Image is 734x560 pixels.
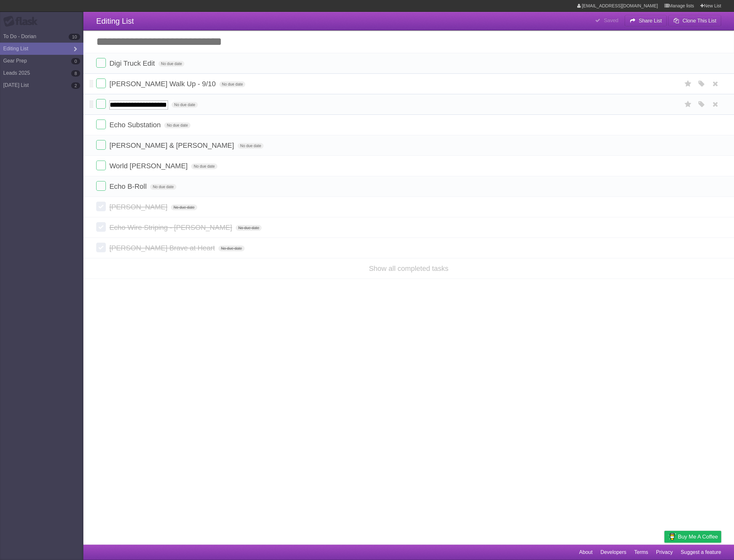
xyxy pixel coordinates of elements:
[96,222,106,232] label: Done
[668,15,721,27] button: Clone This List
[109,203,169,211] span: [PERSON_NAME]
[109,244,216,252] span: [PERSON_NAME] Brave at Heart
[96,140,106,150] label: Done
[664,531,721,543] a: Buy me a coffee
[71,58,80,64] b: 0
[96,58,106,68] label: Done
[109,80,217,88] span: [PERSON_NAME] Walk Up - 9/10
[109,59,156,67] span: Digi Truck Edit
[96,120,106,129] label: Done
[71,82,80,89] b: 2
[171,205,197,210] span: No due date
[109,141,236,149] span: [PERSON_NAME] & [PERSON_NAME]
[150,184,176,190] span: No due date
[678,531,718,542] span: Buy me a coffee
[191,163,217,169] span: No due date
[682,99,694,110] label: Star task
[96,181,106,191] label: Done
[158,61,184,67] span: No due date
[238,143,264,149] span: No due date
[96,161,106,170] label: Done
[69,34,80,40] b: 10
[634,546,648,558] a: Terms
[218,246,244,251] span: No due date
[96,99,106,109] label: Done
[604,18,618,23] b: Saved
[109,121,162,129] span: Echo Substation
[668,531,676,542] img: Buy me a coffee
[625,15,667,27] button: Share List
[96,243,106,252] label: Done
[96,202,106,211] label: Done
[219,81,245,87] span: No due date
[172,102,198,108] span: No due date
[109,223,234,231] span: Echo Wire Striping - [PERSON_NAME]
[109,182,148,190] span: Echo B-Roll
[682,79,694,89] label: Star task
[579,546,593,558] a: About
[639,18,662,23] b: Share List
[236,225,262,231] span: No due date
[681,546,721,558] a: Suggest a feature
[600,546,626,558] a: Developers
[71,70,80,77] b: 8
[109,162,189,170] span: World [PERSON_NAME]
[656,546,673,558] a: Privacy
[164,122,190,128] span: No due date
[369,264,448,272] a: Show all completed tasks
[96,17,134,25] span: Editing List
[3,16,42,27] div: Flask
[96,79,106,88] label: Done
[682,18,716,23] b: Clone This List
